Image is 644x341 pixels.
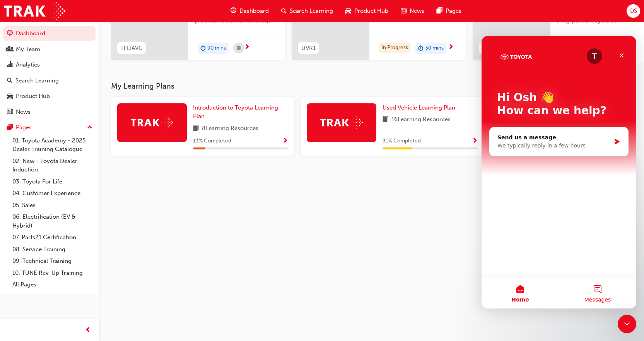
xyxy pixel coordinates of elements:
[290,7,333,15] span: Search Learning
[7,77,12,84] span: search-icon
[16,108,31,117] div: News
[425,44,444,53] span: 30 mins
[281,6,287,16] span: search-icon
[3,58,96,72] a: Analytics
[7,109,13,116] span: news-icon
[472,138,478,145] span: Show Progress
[401,6,407,16] span: news-icon
[9,267,96,279] a: 10. TUNE Rev-Up Training
[131,117,173,129] img: Trak
[9,211,96,231] a: 06. Electrification (EV & Hybrid)
[16,45,40,54] div: My Team
[9,231,96,243] a: 07. Parts21 Certification
[244,44,250,51] span: next-icon
[395,3,430,19] a: news-iconNews
[7,46,13,53] span: people-icon
[9,255,96,267] a: 09. Technical Training
[383,137,421,146] span: 31 % Completed
[446,7,461,15] span: Pages
[472,136,478,146] button: Show Progress
[629,7,637,15] span: OS
[482,36,636,308] iframe: Intercom live chat
[231,6,236,16] span: guage-icon
[3,74,96,88] a: Search Learning
[391,115,451,125] span: 16 Learning Resources
[618,315,636,333] iframe: Intercom live chat
[3,120,96,135] button: Pages
[339,3,395,19] a: car-iconProduct Hub
[120,44,143,53] span: TFLIAVC
[383,103,458,112] a: Used Vehicle Learning Plan
[16,123,32,132] div: Pages
[3,89,96,103] a: Product Hub
[237,43,241,53] span: calendar-icon
[4,2,65,20] img: Trak
[9,199,96,211] a: 05. Sales
[7,30,13,37] span: guage-icon
[202,124,258,134] span: 8 Learning Resources
[200,43,206,53] span: duration-icon
[9,176,96,188] a: 03. Toyota For Life
[193,137,231,146] span: 13 % Completed
[15,76,59,85] div: Search Learning
[111,82,484,91] h3: My Learning Plans
[448,44,454,51] span: next-icon
[85,326,91,335] span: prev-icon
[383,104,455,111] span: Used Vehicle Learning Plan
[3,25,96,120] button: DashboardMy TeamAnalyticsSearch LearningProduct HubNews
[7,62,13,69] span: chart-icon
[9,187,96,199] a: 04. Customer Experience
[418,43,424,53] span: duration-icon
[320,117,363,129] img: Trak
[9,155,96,176] a: 02. New - Toyota Dealer Induction
[379,43,411,53] div: In Progress
[3,105,96,119] a: News
[354,7,388,15] span: Product Hub
[627,4,640,18] button: OS
[275,3,339,19] a: search-iconSearch Learning
[282,138,288,145] span: Show Progress
[224,3,275,19] a: guage-iconDashboard
[9,243,96,255] a: 08. Service Training
[9,279,96,291] a: All Pages
[410,7,424,15] span: News
[3,26,96,41] a: Dashboard
[7,93,13,100] span: car-icon
[383,115,388,125] span: book-icon
[239,7,269,15] span: Dashboard
[193,124,199,134] span: book-icon
[87,123,92,133] span: up-icon
[207,44,226,53] span: 90 mins
[430,3,468,19] a: pages-iconPages
[9,135,96,155] a: 01. Toyota Academy - 2025 Dealer Training Catalogue
[301,44,316,53] span: UVR1
[16,60,40,69] div: Analytics
[437,6,442,16] span: pages-icon
[16,92,50,101] div: Product Hub
[282,136,288,146] button: Show Progress
[193,104,278,120] span: Introduction to Toyota Learning Plan
[193,103,288,121] a: Introduction to Toyota Learning Plan
[3,42,96,57] a: My Team
[7,124,13,131] span: pages-icon
[345,6,351,16] span: car-icon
